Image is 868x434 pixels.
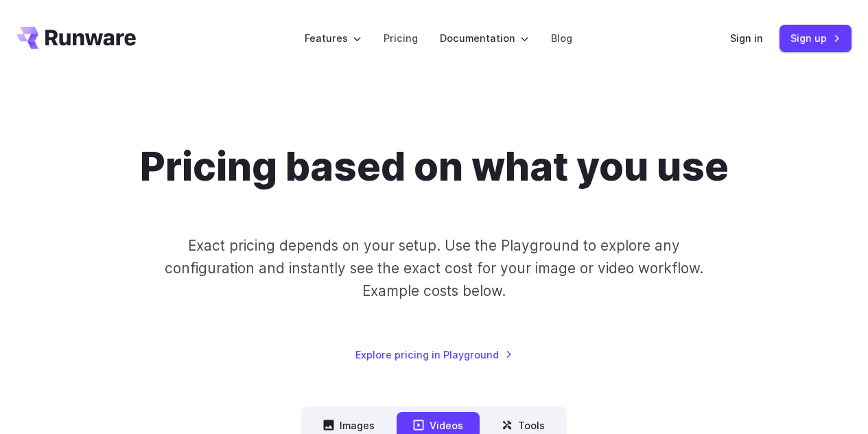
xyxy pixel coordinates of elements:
p: Exact pricing depends on your setup. Use the Playground to explore any configuration and instantl... [142,234,727,303]
a: Blog [551,30,572,46]
a: Sign in [730,30,763,46]
a: Pricing [384,30,418,46]
h1: Pricing based on what you use [140,143,729,190]
label: Features [305,30,362,46]
a: Explore pricing in Playground [355,347,513,363]
a: Sign up [779,25,852,52]
a: Go to / [16,27,136,49]
label: Documentation [440,30,529,46]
